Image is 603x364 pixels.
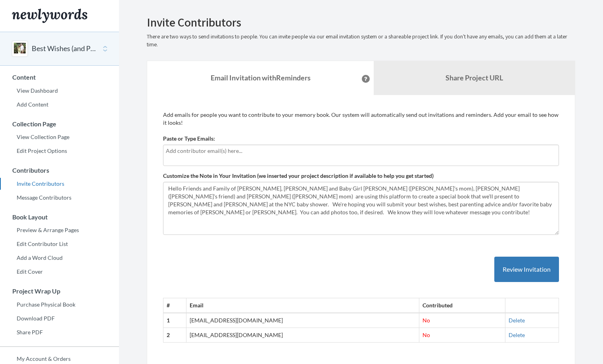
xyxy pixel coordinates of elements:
[541,340,595,360] iframe: Opens a widget where you can chat to one of our agents
[163,298,186,313] th: #
[211,73,311,82] strong: Email Invitation with Reminders
[163,111,559,127] p: Add emails for people you want to contribute to your memory book. Our system will automatically s...
[509,332,525,338] a: Delete
[422,317,430,324] span: No
[419,298,505,313] th: Contributed
[0,74,119,81] h3: Content
[166,147,556,155] input: Add contributor email(s) here...
[494,257,559,282] button: Review Invitation
[163,135,215,143] label: Paste or Type Emails:
[0,120,119,128] h3: Collection Page
[186,328,419,343] td: [EMAIL_ADDRESS][DOMAIN_NAME]
[0,213,119,221] h3: Book Layout
[509,317,525,324] a: Delete
[147,33,575,49] p: There are two ways to send invitations to people. You can invite people via our email invitation ...
[163,172,434,180] label: Customize the Note in Your Invitation (we inserted your project description if available to help ...
[163,328,186,343] th: 2
[163,313,186,328] th: 1
[186,298,419,313] th: Email
[0,167,119,174] h3: Contributors
[12,9,87,23] img: Newlywords logo
[32,44,96,54] button: Best Wishes (and Parenting Advice!) for [PERSON_NAME] and [PERSON_NAME]
[422,332,430,338] span: No
[0,288,119,295] h3: Project Wrap Up
[446,73,503,82] b: Share Project URL
[147,16,575,29] h2: Invite Contributors
[163,182,559,235] textarea: Hello Friends and Family of [PERSON_NAME], [PERSON_NAME] and Baby Girl [PERSON_NAME] ([PERSON_NAM...
[186,313,419,328] td: [EMAIL_ADDRESS][DOMAIN_NAME]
